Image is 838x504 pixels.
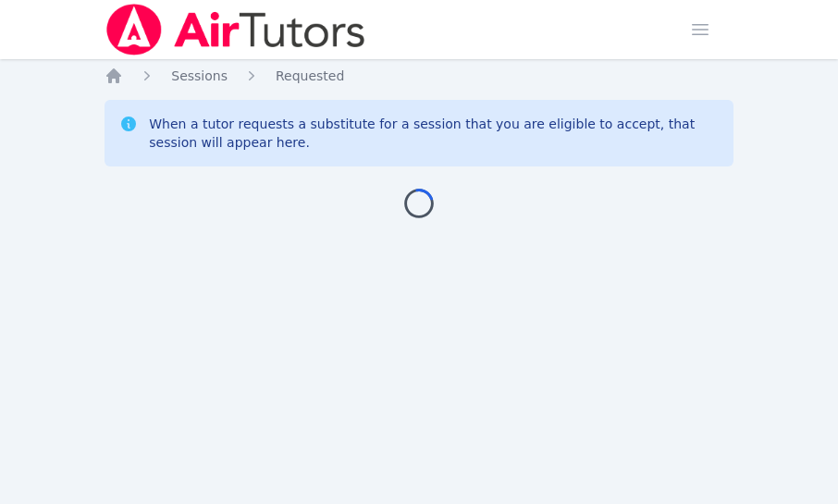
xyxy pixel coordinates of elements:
[149,115,719,152] div: When a tutor requests a substitute for a session that you are eligible to accept, that session wi...
[171,67,228,85] a: Sessions
[105,67,733,85] nav: Breadcrumb
[276,68,344,83] span: Requested
[171,68,228,83] span: Sessions
[276,67,344,85] a: Requested
[105,4,366,55] img: Air Tutors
